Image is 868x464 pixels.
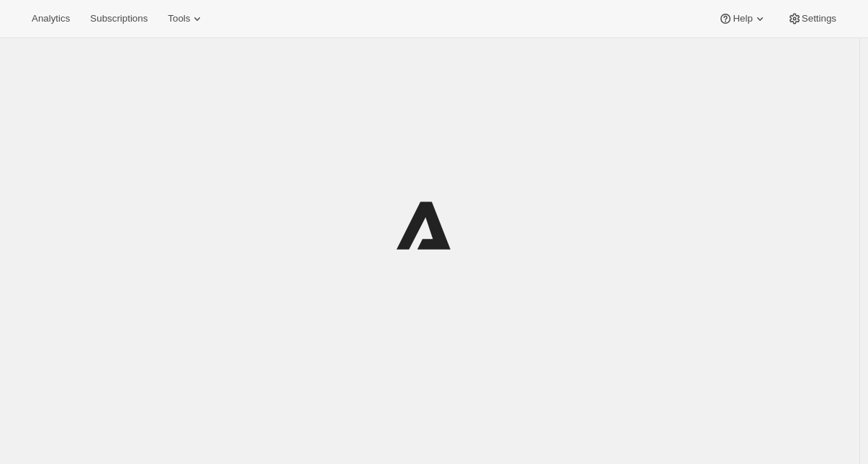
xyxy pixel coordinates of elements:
button: Analytics [23,9,78,29]
span: Settings [802,13,836,24]
span: Subscriptions [90,13,148,24]
button: Settings [779,9,845,29]
span: Tools [168,13,190,24]
span: Help [733,13,752,24]
button: Help [710,9,775,29]
button: Subscriptions [81,9,156,29]
button: Tools [159,9,213,29]
span: Analytics [32,13,70,24]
